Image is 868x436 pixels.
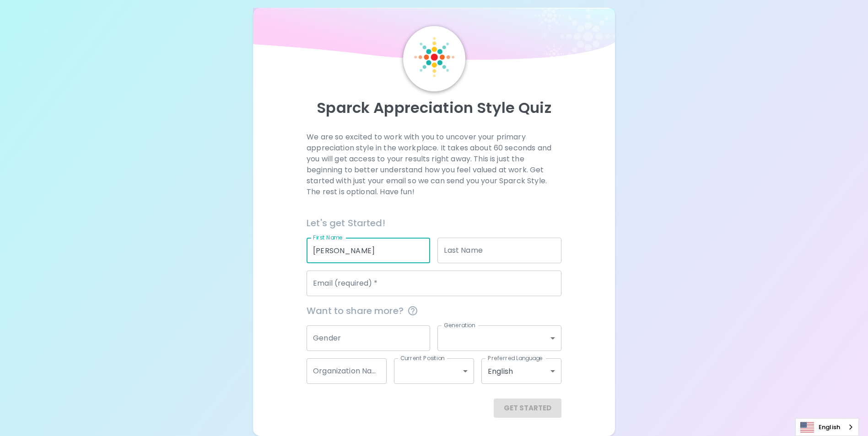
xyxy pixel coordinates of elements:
[488,354,543,362] label: Preferred Language
[795,418,859,436] div: Language
[795,418,859,436] aside: Language selected: English
[307,132,561,197] p: We are so excited to work with you to uncover your primary appreciation style in the workplace. I...
[414,37,454,77] img: Sparck Logo
[481,358,561,384] div: English
[313,234,343,241] label: First Name
[307,216,561,230] h6: Let's get Started!
[407,305,418,316] svg: This information is completely confidential and only used for aggregated appreciation studies at ...
[796,419,858,436] a: English
[444,321,475,329] label: Generation
[253,8,615,64] img: wave
[400,354,445,362] label: Current Position
[264,99,604,117] p: Sparck Appreciation Style Quiz
[307,303,561,318] span: Want to share more?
